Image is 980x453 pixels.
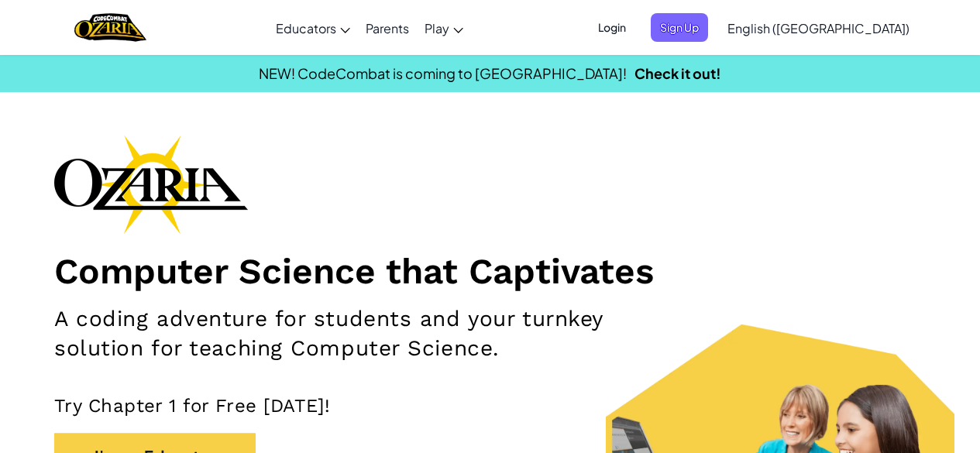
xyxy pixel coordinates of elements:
[425,20,449,36] span: Play
[54,249,926,293] h1: Computer Science that Captivates
[268,7,358,49] a: Educators
[634,64,721,82] a: Check it out!
[54,304,638,363] h2: A coding adventure for students and your turnkey solution for teaching Computer Science.
[417,7,471,49] a: Play
[74,12,146,43] a: Ozaria by CodeCombat logo
[358,7,417,49] a: Parents
[259,64,627,82] span: NEW! CodeCombat is coming to [GEOGRAPHIC_DATA]!
[589,13,635,42] button: Login
[727,20,910,36] span: English ([GEOGRAPHIC_DATA])
[54,394,926,417] p: Try Chapter 1 for Free [DATE]!
[651,13,708,42] button: Sign Up
[276,20,336,36] span: Educators
[74,12,146,43] img: Home
[720,7,917,49] a: English ([GEOGRAPHIC_DATA])
[54,135,248,234] img: Ozaria branding logo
